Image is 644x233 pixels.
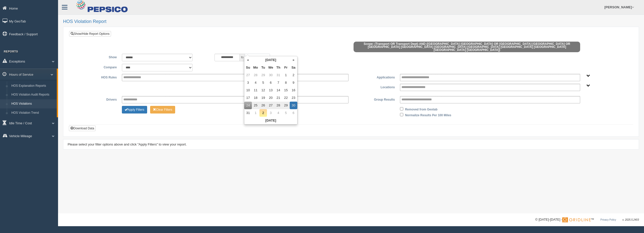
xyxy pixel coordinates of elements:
td: 17 [244,94,252,102]
td: 10 [244,86,252,94]
td: 5 [282,109,290,117]
th: Su [244,64,252,71]
td: 28 [275,102,282,109]
th: « [244,56,252,64]
span: v. 2025.5.2403 [623,218,639,221]
td: 23 [290,94,297,102]
h2: HOS Violation Report [63,19,639,24]
td: 9 [290,79,297,86]
td: 8 [282,79,290,86]
label: Normalize Results Per 100 Miles [405,112,451,118]
td: 6 [290,109,297,117]
span: Scope: (Transport OR Transport Dept) AND ([GEOGRAPHIC_DATA] [GEOGRAPHIC_DATA] OR [GEOGRAPHIC_DATA... [354,42,580,52]
td: 31 [275,71,282,79]
th: We [267,64,275,71]
label: Compare [73,64,119,70]
td: 4 [275,109,282,117]
td: 29 [282,102,290,109]
td: 2 [290,71,297,79]
label: Show [73,54,119,60]
td: 6 [267,79,275,86]
button: Change Filter Options [122,106,147,113]
label: Removed from Geotab [405,106,438,112]
td: 1 [252,109,259,117]
td: 22 [282,94,290,102]
td: 12 [259,86,267,94]
label: Drivers [73,96,119,102]
td: 14 [275,86,282,94]
td: 29 [259,71,267,79]
th: Tu [259,64,267,71]
th: [DATE] [244,117,297,124]
td: 28 [252,71,259,79]
span: Please select your filter options above and click "Apply Filters" to view your report. [68,142,187,146]
button: Download Data [69,126,96,131]
td: 27 [244,71,252,79]
td: 30 [290,102,297,109]
div: © [DATE]-[DATE] - ™ [535,217,639,222]
td: 24 [244,102,252,109]
td: 25 [252,102,259,109]
td: 31 [244,109,252,117]
td: 3 [244,79,252,86]
button: Change Filter Options [150,106,175,113]
td: 19 [259,94,267,102]
label: HOS Rules [73,74,119,80]
label: Group Results [351,96,397,102]
td: 16 [290,86,297,94]
td: 18 [252,94,259,102]
td: 5 [259,79,267,86]
td: 4 [252,79,259,86]
td: 2 [259,109,267,117]
img: Gridline [562,217,591,222]
a: HOS Violation Trend [9,108,57,118]
th: Mo [252,64,259,71]
td: 7 [275,79,282,86]
th: [DATE] [252,56,290,64]
a: HOS Violation Audit Reports [9,90,57,99]
span: to [240,54,245,61]
td: 27 [267,102,275,109]
td: 26 [259,102,267,109]
th: Sa [290,64,297,71]
label: Applications [351,74,397,80]
td: 3 [267,109,275,117]
label: Locations [351,84,397,90]
a: Privacy Policy [600,218,616,221]
td: 11 [252,86,259,94]
th: » [290,56,297,64]
td: 21 [275,94,282,102]
a: HOS Violations [9,99,57,108]
td: 13 [267,86,275,94]
td: 15 [282,86,290,94]
a: Show/Hide Report Options [69,31,111,37]
th: Th [275,64,282,71]
td: 1 [282,71,290,79]
th: Fr [282,64,290,71]
td: 20 [267,94,275,102]
td: 30 [267,71,275,79]
a: HOS Explanation Reports [9,81,57,91]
